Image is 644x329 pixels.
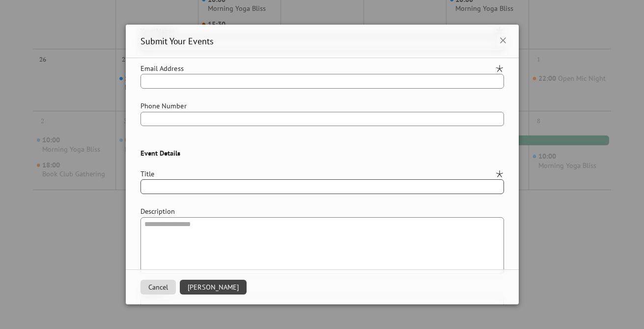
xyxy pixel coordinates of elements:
div: Title [140,168,493,179]
button: Cancel [140,280,176,295]
div: Description [140,206,502,217]
button: [PERSON_NAME] [180,280,247,295]
div: Phone Number [140,100,502,111]
span: Submit Your Events [140,34,214,48]
span: Event Details [140,138,180,159]
div: Email Address [140,63,493,74]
